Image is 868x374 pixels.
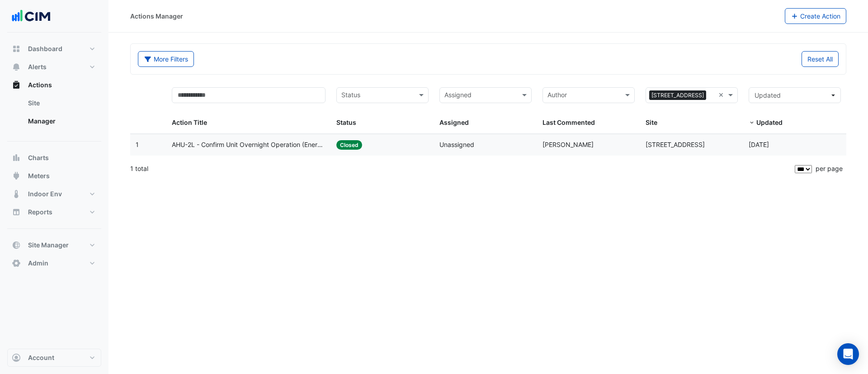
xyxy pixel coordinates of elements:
span: Updated [756,118,783,126]
app-icon: Site Manager [12,241,21,250]
button: Dashboard [7,40,101,58]
span: AHU-2L - Confirm Unit Overnight Operation (Energy Waste) [172,140,326,150]
app-icon: Actions [12,80,21,90]
span: 2024-03-18T10:49:04.194 [749,141,769,148]
button: Charts [7,149,101,167]
span: Meters [28,171,50,180]
a: Manager [21,112,101,130]
img: Company Logo [11,7,52,25]
span: Assigned [439,118,469,126]
span: Charts [28,153,49,162]
button: Site Manager [7,236,101,254]
span: [STREET_ADDRESS] [649,90,706,100]
button: More Filters [138,51,194,67]
app-icon: Meters [12,171,21,180]
app-icon: Dashboard [12,44,21,53]
button: Meters [7,167,101,185]
button: Account [7,349,101,367]
app-icon: Reports [12,208,21,217]
span: Last Commented [542,118,595,126]
button: Updated [749,87,841,103]
span: Status [336,118,356,126]
button: Actions [7,76,101,94]
span: Actions [28,80,52,90]
button: Reports [7,203,101,221]
span: Closed [336,140,362,150]
div: Actions Manager [130,11,183,21]
span: Updated [755,91,781,99]
span: Admin [28,259,48,268]
span: Dashboard [28,44,62,53]
span: Account [28,353,54,362]
app-icon: Alerts [12,62,21,71]
span: Alerts [28,62,47,71]
span: Site Manager [28,241,69,250]
span: Unassigned [439,141,474,148]
div: Open Intercom Messenger [837,343,859,365]
div: Actions [7,94,101,134]
span: per page [816,165,843,172]
app-icon: Indoor Env [12,189,21,199]
div: 1 total [130,157,793,180]
app-icon: Charts [12,153,21,162]
button: Reset All [802,51,839,67]
button: Indoor Env [7,185,101,203]
button: Alerts [7,58,101,76]
span: [STREET_ADDRESS] [646,141,705,148]
span: Action Title [172,118,207,126]
span: [PERSON_NAME] [542,141,594,148]
app-icon: Admin [12,259,21,268]
a: Site [21,94,101,112]
button: Admin [7,254,101,272]
span: Clear [718,90,726,100]
span: 1 [136,141,139,148]
button: Create Action [785,8,847,24]
span: Reports [28,208,52,217]
span: Indoor Env [28,189,62,199]
span: Site [646,118,657,126]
